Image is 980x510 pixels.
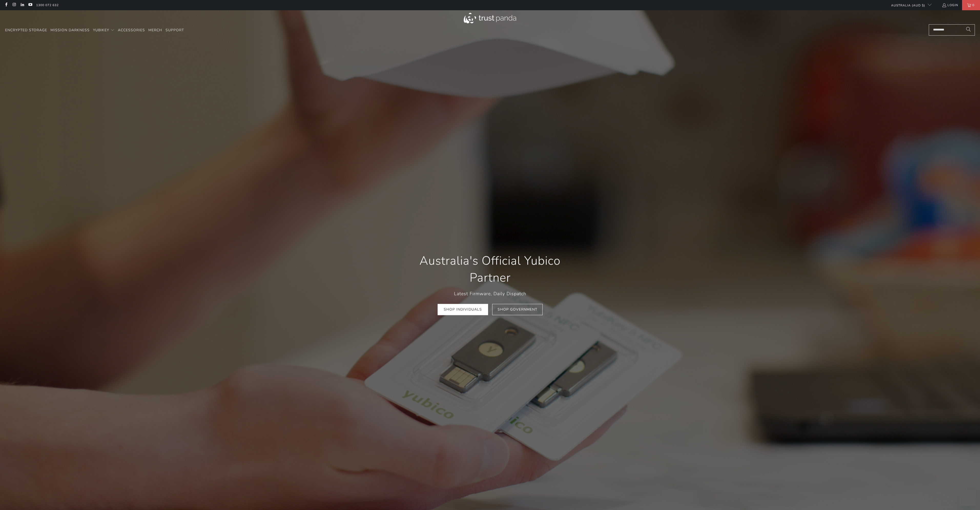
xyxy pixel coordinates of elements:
[93,28,109,33] span: YubiKey
[118,24,145,36] a: Accessories
[148,24,162,36] a: Merch
[20,3,24,7] a: Trust Panda Australia on LinkedIn
[148,28,162,33] span: Merch
[5,28,47,33] span: Encrypted Storage
[406,290,575,297] p: Latest Firmware, Daily Dispatch
[929,24,975,36] input: Search...
[5,24,47,36] a: Encrypted Storage
[5,24,184,36] nav: Translation missing: en.navigation.header.main_nav
[166,28,184,33] span: Support
[166,24,184,36] a: Support
[960,490,976,506] iframe: Button to launch messaging window
[36,2,59,8] a: 1300 072 632
[12,3,16,7] a: Trust Panda Australia on Instagram
[93,24,115,36] summary: YubiKey
[50,28,90,33] span: Mission Darkness
[492,304,543,315] a: Shop Government
[438,304,488,315] a: Shop Individuals
[406,253,575,286] h1: Australia's Official Yubico Partner
[4,3,8,7] a: Trust Panda Australia on Facebook
[942,2,958,8] a: Login
[118,28,145,33] span: Accessories
[962,24,975,36] button: Search
[464,13,516,23] img: Trust Panda Australia
[50,24,90,36] a: Mission Darkness
[28,3,32,7] a: Trust Panda Australia on YouTube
